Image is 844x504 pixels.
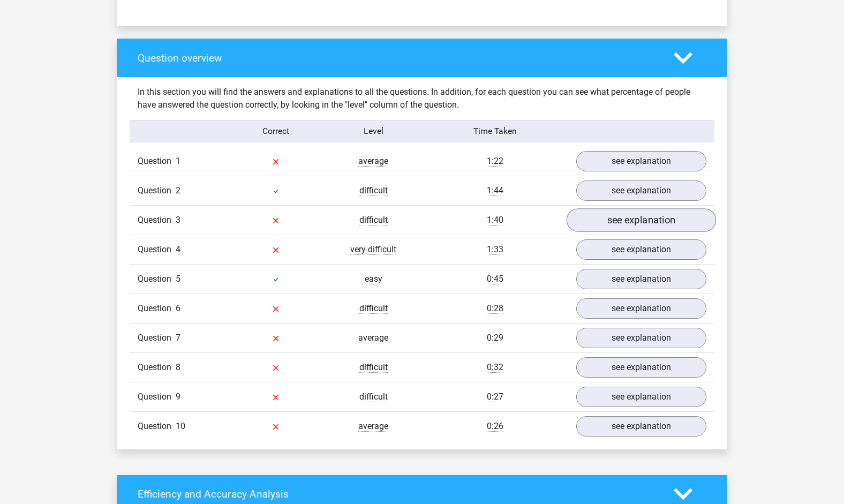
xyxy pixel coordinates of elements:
[358,421,388,432] span: average
[138,420,176,433] span: Question
[487,244,503,255] span: 1:33
[487,333,503,343] span: 0:29
[359,362,388,373] span: difficult
[176,362,180,372] span: 8
[138,214,176,227] span: Question
[365,274,382,284] span: easy
[176,185,180,195] span: 2
[576,151,706,171] a: see explanation
[138,390,176,403] span: Question
[487,303,503,314] span: 0:28
[567,208,716,232] a: see explanation
[487,156,503,167] span: 1:22
[350,244,396,255] span: very difficult
[359,392,388,402] span: difficult
[138,302,176,315] span: Question
[487,362,503,373] span: 0:32
[576,387,706,407] a: see explanation
[358,156,388,167] span: average
[359,303,388,314] span: difficult
[138,273,176,285] span: Question
[130,86,714,111] div: In this section you will find the answers and explanations to all the questions. In addition, for...
[228,125,325,138] div: Correct
[176,274,180,284] span: 5
[576,298,706,319] a: see explanation
[176,244,180,254] span: 4
[138,52,658,64] h4: Question overview
[487,421,503,432] span: 0:26
[138,332,176,344] span: Question
[487,392,503,402] span: 0:27
[176,421,185,431] span: 10
[576,357,706,378] a: see explanation
[138,243,176,256] span: Question
[487,274,503,284] span: 0:45
[358,333,388,343] span: average
[487,185,503,196] span: 1:44
[325,125,422,138] div: Level
[176,156,180,166] span: 1
[176,215,180,225] span: 3
[576,328,706,348] a: see explanation
[359,215,388,225] span: difficult
[576,416,706,437] a: see explanation
[138,488,658,500] h4: Efficiency and Accuracy Analysis
[176,392,180,402] span: 9
[138,361,176,374] span: Question
[576,269,706,289] a: see explanation
[576,239,706,260] a: see explanation
[176,303,180,313] span: 6
[487,215,503,225] span: 1:40
[359,185,388,196] span: difficult
[576,180,706,201] a: see explanation
[138,184,176,197] span: Question
[176,333,180,343] span: 7
[422,125,568,138] div: Time Taken
[138,155,176,168] span: Question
